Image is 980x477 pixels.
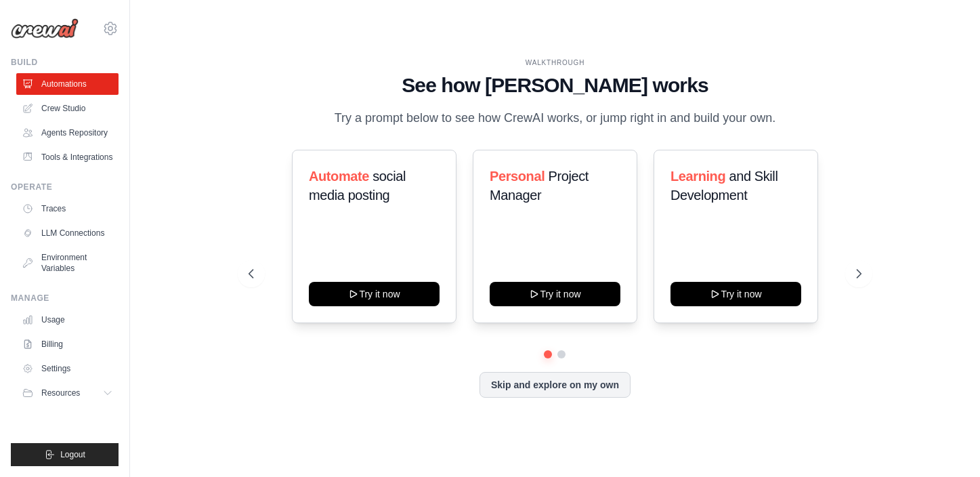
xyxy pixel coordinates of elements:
span: Resources [41,388,80,398]
button: Logout [11,443,119,466]
span: Logout [60,449,85,460]
div: Manage [11,293,119,304]
a: Settings [16,358,119,379]
h1: See how [PERSON_NAME] works [249,73,861,98]
span: Automate [309,169,369,184]
a: Tools & Integrations [16,146,119,168]
button: Resources [16,382,119,404]
div: WALKTHROUGH [249,58,861,68]
button: Skip and explore on my own [480,372,631,398]
a: Usage [16,309,119,331]
a: LLM Connections [16,222,119,244]
button: Try it now [490,282,620,306]
span: Learning [670,169,725,184]
a: Automations [16,73,119,95]
a: Billing [16,333,119,355]
a: Traces [16,198,119,220]
button: Try it now [670,282,801,306]
div: Build [11,57,119,68]
span: and Skill Development [670,169,777,203]
a: Agents Repository [16,122,119,144]
span: Personal [490,169,545,184]
button: Try it now [309,282,440,306]
a: Environment Variables [16,247,119,279]
img: Logo [11,18,79,39]
div: Operate [11,182,119,192]
span: Project Manager [490,169,589,203]
a: Crew Studio [16,98,119,119]
p: Try a prompt below to see how CrewAI works, or jump right in and build your own. [327,108,782,128]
